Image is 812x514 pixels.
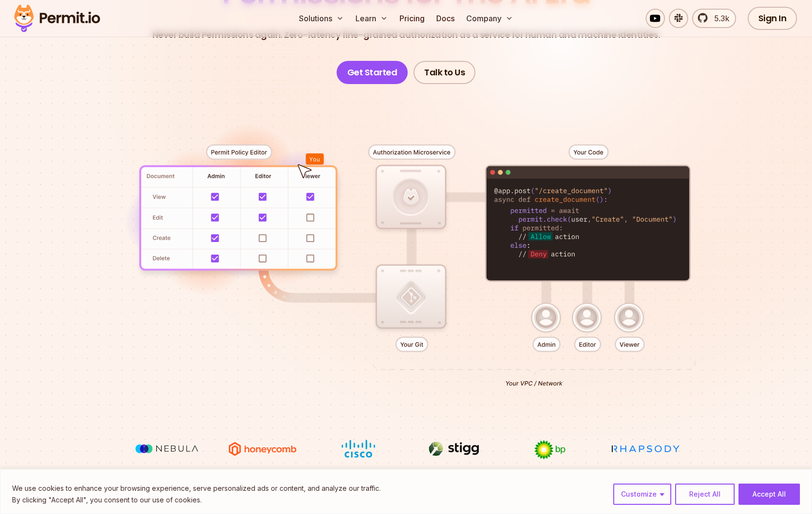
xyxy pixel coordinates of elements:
p: By clicking "Accept All", you consent to our use of cookies. [12,494,381,506]
button: Accept All [738,484,800,505]
img: Permit logo [10,2,104,35]
a: Get Started [337,61,408,84]
a: Talk to Us [413,61,475,84]
a: Sign In [748,7,797,30]
span: 5.3k [709,13,729,24]
a: Pricing [396,9,428,28]
p: We use cookies to enhance your browsing experience, serve personalized ads or content, and analyz... [12,483,381,494]
img: Honeycomb [226,440,299,458]
img: Rhapsody Health [609,440,682,458]
button: Solutions [295,9,348,28]
a: 5.3k [692,9,736,28]
img: Cisco [322,440,395,458]
img: bp [514,440,586,460]
button: Reject All [675,484,735,505]
img: Stigg [418,440,490,458]
img: Nebula [131,440,203,458]
button: Learn [352,9,392,28]
button: Customize [613,484,671,505]
button: Company [462,9,517,28]
a: Docs [432,9,458,28]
